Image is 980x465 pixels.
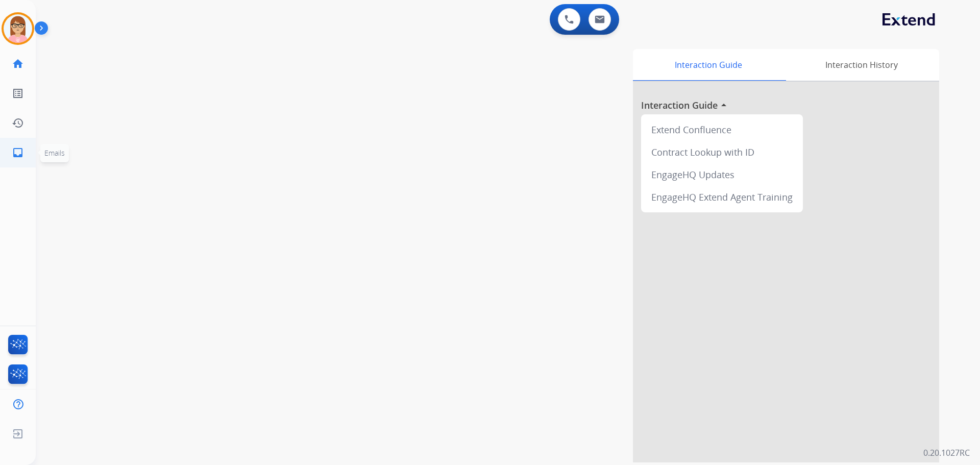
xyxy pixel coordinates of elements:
[645,163,799,186] div: EngageHQ Updates
[12,146,24,159] mat-icon: inbox
[12,87,24,100] mat-icon: list_alt
[645,141,799,163] div: Contract Lookup with ID
[12,117,24,129] mat-icon: history
[4,14,32,43] img: avatar
[645,118,799,141] div: Extend Confluence
[645,186,799,208] div: EngageHQ Extend Agent Training
[923,447,970,459] p: 0.20.1027RC
[12,58,24,70] mat-icon: home
[633,49,783,81] div: Interaction Guide
[783,49,939,81] div: Interaction History
[44,148,65,158] span: Emails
